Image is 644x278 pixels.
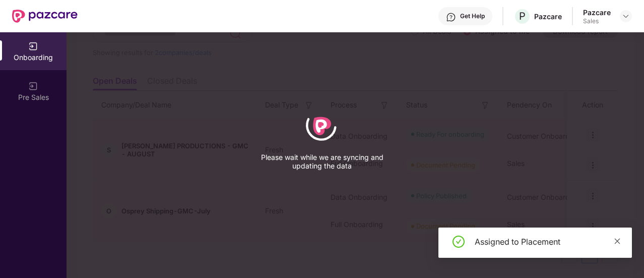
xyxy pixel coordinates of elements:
[614,238,621,245] span: close
[28,81,38,91] img: svg+xml;base64,PHN2ZyB3aWR0aD0iMjAiIGhlaWdodD0iMjAiIHZpZXdCb3g9IjAgMCAyMCAyMCIgZmlsbD0ibm9uZSIgeG...
[446,12,456,22] img: svg+xml;base64,PHN2ZyBpZD0iSGVscC0zMngzMiIgeG1sbnM9Imh0dHA6Ly93d3cudzMub3JnLzIwMDAvc3ZnIiB3aWR0aD...
[534,12,562,21] div: Pazcare
[12,10,78,23] img: New Pazcare Logo
[475,236,620,248] div: Assigned to Placement
[302,105,342,146] div: animation
[519,10,526,22] span: P
[583,17,611,25] div: Sales
[622,12,630,20] img: svg+xml;base64,PHN2ZyBpZD0iRHJvcGRvd24tMzJ4MzIiIHhtbG5zPSJodHRwOi8vd3d3LnczLm9yZy8yMDAwL3N2ZyIgd2...
[460,12,485,20] div: Get Help
[583,8,611,17] div: Pazcare
[453,236,465,248] span: check-circle
[28,41,38,51] img: svg+xml;base64,PHN2ZyB3aWR0aD0iMjAiIGhlaWdodD0iMjAiIHZpZXdCb3g9IjAgMCAyMCAyMCIgZmlsbD0ibm9uZSIgeG...
[246,153,398,170] p: Please wait while we are syncing and updating the data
